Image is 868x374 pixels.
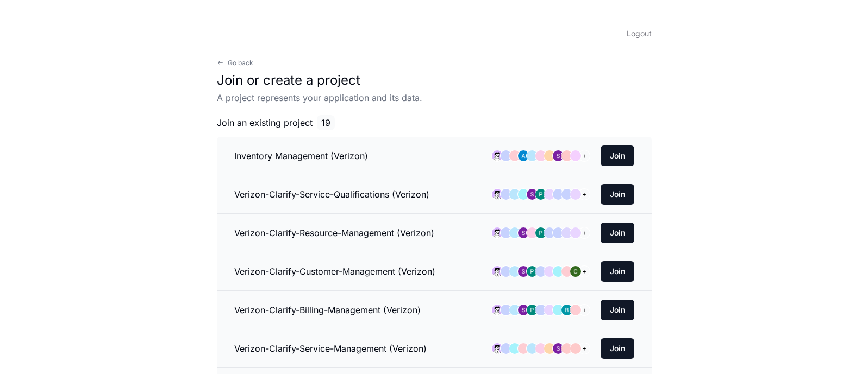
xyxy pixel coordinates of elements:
[492,266,503,277] img: avatar
[579,150,590,161] div: +
[601,261,634,282] button: Join
[228,59,253,67] span: Go back
[234,303,421,316] h3: Verizon-Clarify-Billing-Management (Verizon)
[579,227,590,238] div: +
[535,227,546,238] img: ACg8ocLL3vXvdba5S5V7nChXuiKYjYAj5GQFF3QGVBb6etwgLiZA=s96-c
[579,305,590,315] div: +
[217,91,652,104] p: A project represents your application and its data.
[234,149,368,162] h3: Inventory Management (Verizon)
[518,150,529,161] img: ACg8ocKz7EBFCnWPdTv19o9m_nca3N0OVJEOQCGwElfmCyRVJ95dZw=s96-c
[527,305,538,315] img: ACg8ocLL3vXvdba5S5V7nChXuiKYjYAj5GQFF3QGVBb6etwgLiZA=s96-c
[601,184,634,205] button: Join
[492,227,503,238] img: avatar
[601,223,634,243] button: Join
[833,338,863,367] iframe: Open customer support
[234,226,434,239] h3: Verizon-Clarify-Resource-Management (Verizon)
[535,189,546,200] img: ACg8ocLL3vXvdba5S5V7nChXuiKYjYAj5GQFF3QGVBb6etwgLiZA=s96-c
[492,343,503,354] img: avatar
[518,305,529,315] img: ACg8ocLMZVwJcQ6ienYYOShb2_tczwC2Z7Z6u8NUc1SVA7ddq9cPVg=s96-c
[527,266,538,277] img: ACg8ocLL3vXvdba5S5V7nChXuiKYjYAj5GQFF3QGVBb6etwgLiZA=s96-c
[561,305,572,315] img: ACg8ocKe98R5IajcC9nfxVLUuL3S4isE1Cht4osb-NU_1AQdAPLmdw=s96-c
[527,189,538,200] img: ACg8ocLMZVwJcQ6ienYYOShb2_tczwC2Z7Z6u8NUc1SVA7ddq9cPVg=s96-c
[217,72,652,89] h1: Join or create a project
[492,150,503,161] img: avatar
[553,150,564,161] img: ACg8ocLMZVwJcQ6ienYYOShb2_tczwC2Z7Z6u8NUc1SVA7ddq9cPVg=s96-c
[601,338,634,359] button: Join
[234,342,427,355] h3: Verizon-Clarify-Service-Management (Verizon)
[234,265,435,278] h3: Verizon-Clarify-Customer-Management (Verizon)
[601,300,634,320] button: Join
[217,59,253,67] button: Go back
[579,266,590,277] div: +
[518,227,529,238] img: ACg8ocLMZVwJcQ6ienYYOShb2_tczwC2Z7Z6u8NUc1SVA7ddq9cPVg=s96-c
[627,26,652,41] button: Logout
[601,145,634,166] button: Join
[317,115,335,130] span: 19
[579,189,590,200] div: +
[492,305,503,315] img: avatar
[570,266,581,277] img: ACg8ocKkQdaZ7O0W4isa6ORNxlMkUhTbx31wX9jVkdgwMeQO7anWDQ=s96-c
[217,116,313,129] span: Join an existing project
[518,266,529,277] img: ACg8ocLMZVwJcQ6ienYYOShb2_tczwC2Z7Z6u8NUc1SVA7ddq9cPVg=s96-c
[553,343,564,354] img: ACg8ocLMZVwJcQ6ienYYOShb2_tczwC2Z7Z6u8NUc1SVA7ddq9cPVg=s96-c
[492,189,503,200] img: avatar
[234,188,429,201] h3: Verizon-Clarify-Service-Qualifications (Verizon)
[579,343,590,354] div: +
